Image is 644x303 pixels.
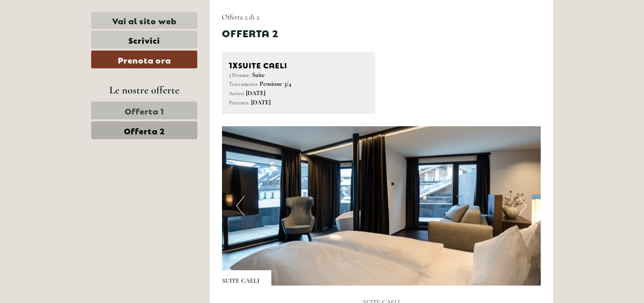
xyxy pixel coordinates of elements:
small: Arrivo: [229,90,244,97]
div: SUITE CAELI [229,59,369,70]
span: Offerta 1 [125,105,164,116]
b: 1x [229,59,238,70]
button: Next [518,196,527,216]
small: Trattamento: [229,81,258,87]
div: Le nostre offerte [91,83,197,97]
button: Previous [236,196,245,216]
b: Suite [252,71,265,79]
div: Offerta 2 [222,26,278,40]
b: [DATE] [251,98,271,106]
small: Partenza: [229,99,249,106]
a: Scrivici [91,31,197,49]
b: Pensione 3/4 [260,80,291,88]
b: [DATE] [246,89,265,97]
div: SUITE CAELI [222,270,271,286]
a: Prenota ora [91,51,197,68]
span: Offerta 2 di 2 [222,13,259,21]
a: Vai al sito web [91,12,197,29]
small: 3 Persone: [229,72,250,78]
span: Offerta 2 [124,125,165,136]
img: image [222,126,541,286]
